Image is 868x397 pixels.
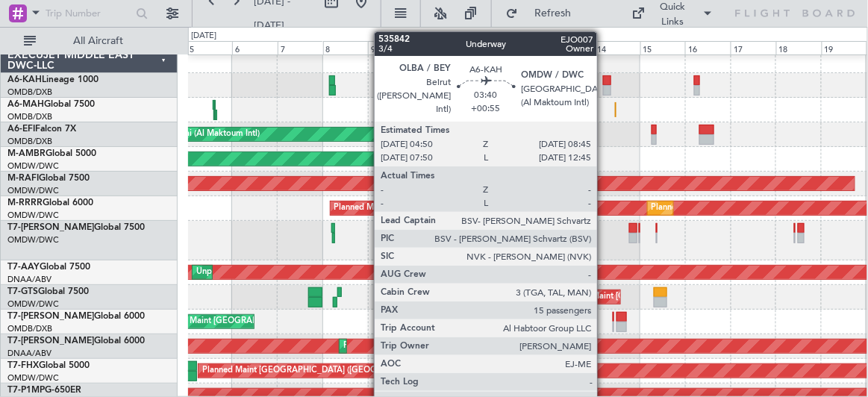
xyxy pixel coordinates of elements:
[7,185,59,196] a: OMDW/DWC
[334,197,481,219] div: Planned Maint Dubai (Al Maktoum Intl)
[46,2,131,25] input: Trip Number
[191,30,216,43] div: [DATE]
[7,312,94,321] span: T7-[PERSON_NAME]
[7,386,45,395] span: T7-P1MP
[187,41,232,54] div: 5
[368,41,413,54] div: 9
[504,41,549,54] div: 12
[7,323,52,334] a: OMDB/DXB
[7,198,43,207] span: M-RRRR
[7,223,145,232] a: T7-[PERSON_NAME]Global 7500
[7,87,52,98] a: OMDB/DXB
[7,198,93,207] a: M-RRRRGlobal 6000
[7,125,76,134] a: A6-EFIFalcon 7X
[7,136,52,147] a: OMDB/DXB
[7,223,94,232] span: T7-[PERSON_NAME]
[343,335,490,357] div: Planned Maint Dubai (Al Maktoum Intl)
[7,263,90,272] a: T7-AAYGlobal 7500
[822,41,867,54] div: 19
[625,1,722,25] button: Quick Links
[196,261,417,284] div: Unplanned Maint [GEOGRAPHIC_DATA] (Al Maktoum Intl)
[685,41,731,54] div: 16
[595,41,640,54] div: 14
[7,111,52,122] a: OMDB/DXB
[7,298,59,310] a: OMDW/DWC
[7,337,94,346] span: T7-[PERSON_NAME]
[7,75,42,84] span: A6-KAH
[7,287,89,296] a: T7-GTSGlobal 7500
[39,36,157,46] span: All Aircraft
[7,274,51,285] a: DNAA/ABV
[7,287,38,296] span: T7-GTS
[16,29,162,53] button: All Aircraft
[7,149,96,158] a: M-AMBRGlobal 5000
[7,312,145,321] a: T7-[PERSON_NAME]Global 6000
[7,361,90,370] a: T7-FHXGlobal 5000
[202,360,437,382] div: Planned Maint [GEOGRAPHIC_DATA] ([GEOGRAPHIC_DATA])
[7,100,95,109] a: A6-MAHGlobal 7500
[7,263,40,272] span: T7-AAY
[7,100,44,109] span: A6-MAH
[413,41,459,54] div: 10
[7,361,39,370] span: T7-FHX
[459,41,505,54] div: 11
[7,160,59,172] a: OMDW/DWC
[7,174,39,183] span: M-RAFI
[278,41,323,54] div: 7
[7,75,99,84] a: A6-KAHLineage 1000
[7,386,81,395] a: T7-P1MPG-650ER
[7,372,59,384] a: OMDW/DWC
[499,1,589,25] button: Refresh
[521,123,668,146] div: Planned Maint Dubai (Al Maktoum Intl)
[7,337,145,346] a: T7-[PERSON_NAME]Global 6000
[7,174,90,183] a: M-RAFIGlobal 7500
[522,8,584,19] span: Refresh
[525,261,746,284] div: Unplanned Maint [GEOGRAPHIC_DATA] (Al Maktoum Intl)
[640,41,686,54] div: 15
[7,234,59,246] a: OMDW/DWC
[7,210,59,221] a: OMDW/DWC
[652,197,799,219] div: Planned Maint Dubai (Al Maktoum Intl)
[7,149,46,158] span: M-AMBR
[549,41,595,54] div: 13
[7,348,51,359] a: DNAA/ABV
[379,172,526,195] div: Planned Maint Dubai (Al Maktoum Intl)
[776,41,822,54] div: 18
[232,41,278,54] div: 6
[570,286,734,308] div: AOG Maint [GEOGRAPHIC_DATA] (Seletar)
[323,41,369,54] div: 8
[7,125,35,134] span: A6-EFI
[731,41,776,54] div: 17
